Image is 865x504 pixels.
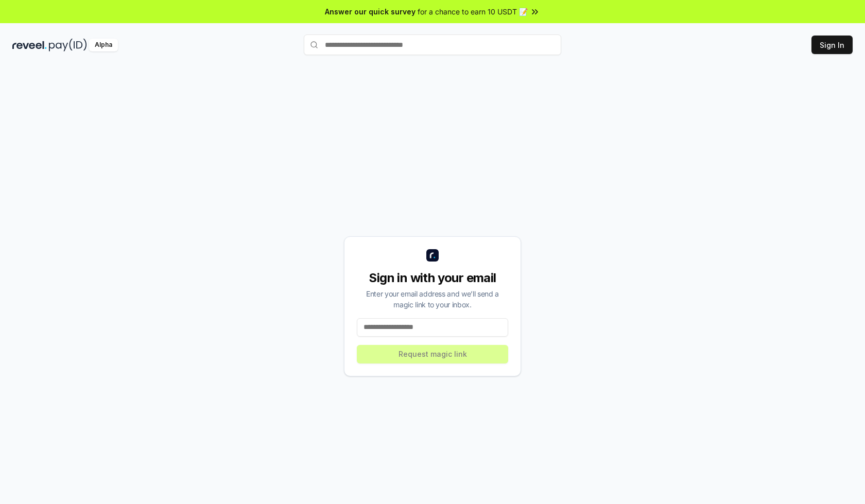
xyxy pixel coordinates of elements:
[357,270,508,286] div: Sign in with your email
[418,6,528,17] span: for a chance to earn 10 USDT 📝
[325,6,416,17] span: Answer our quick survey
[12,39,47,51] img: reveel_dark
[49,39,87,51] img: pay_id
[89,39,118,51] div: Alpha
[811,36,853,54] button: Sign In
[426,249,439,262] img: logo_small
[357,288,508,310] div: Enter your email address and we’ll send a magic link to your inbox.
